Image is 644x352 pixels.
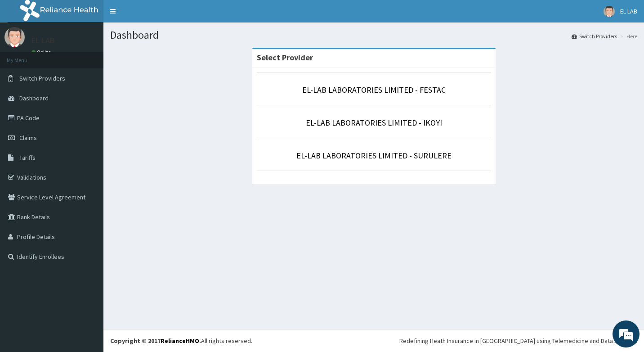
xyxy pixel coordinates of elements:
span: Claims [19,134,37,142]
div: Redefining Heath Insurance in [GEOGRAPHIC_DATA] using Telemedicine and Data Science! [399,336,637,345]
strong: Copyright © 2017 . [110,337,201,345]
a: EL-LAB LABORATORIES LIMITED - SURULERE [296,150,452,161]
a: RelianceHMO [161,337,199,345]
span: EL LAB [620,7,637,15]
a: EL-LAB LABORATORIES LIMITED - FESTAC [302,85,446,95]
footer: All rights reserved. [103,329,644,352]
span: Switch Providers [19,74,65,82]
img: User Image [604,6,615,17]
span: Tariffs [19,153,36,162]
li: Here [618,32,637,40]
h1: Dashboard [110,29,637,41]
p: EL LAB [31,36,55,45]
a: Online [31,49,53,55]
strong: Select Provider [257,52,313,63]
span: Dashboard [19,94,49,102]
a: EL-LAB LABORATORIES LIMITED - IKOYI [306,117,442,128]
a: Switch Providers [572,32,617,40]
img: User Image [4,27,25,47]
